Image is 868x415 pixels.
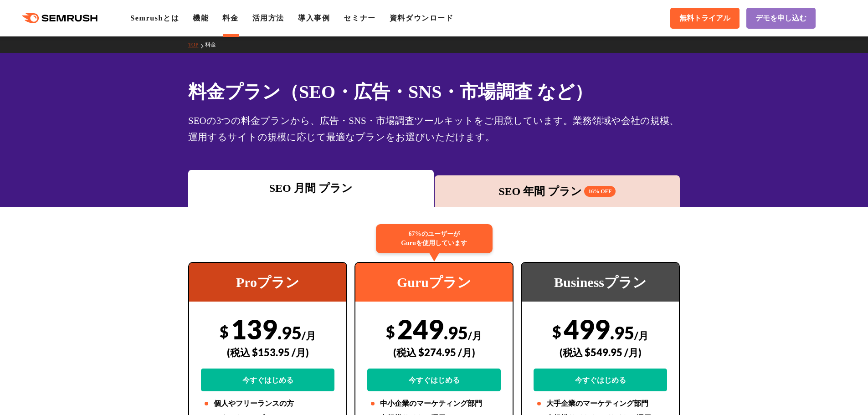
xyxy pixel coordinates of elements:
div: SEO 年間 プラン [439,183,676,200]
span: $ [386,322,395,341]
li: 大手企業のマーケティング部門 [534,398,667,409]
span: /月 [302,329,316,342]
div: 139 [201,313,334,391]
a: 今すぐはじめる [201,369,334,391]
li: 中小企業のマーケティング部門 [367,398,501,409]
span: 16% OFF [584,186,616,197]
a: 料金 [222,14,238,22]
div: 67%のユーザーが Guruを使用しています [376,224,493,253]
span: .95 [277,322,302,343]
a: 無料トライアル [670,8,740,29]
a: 今すぐはじめる [534,369,667,391]
span: $ [220,322,229,341]
div: (税込 $274.95 /月) [367,336,501,369]
li: 個人やフリーランスの方 [201,398,334,409]
a: 今すぐはじめる [367,369,501,391]
a: 料金 [205,41,223,48]
span: デモを申し込む [755,14,806,23]
div: SEOの3つの料金プランから、広告・SNS・市場調査ツールキットをご用意しています。業務領域や会社の規模、運用するサイトの規模に応じて最適なプランをお選びいただけます。 [188,113,680,145]
span: .95 [610,322,634,343]
span: .95 [444,322,468,343]
a: 導入事例 [298,14,330,22]
a: 活用方法 [252,14,284,22]
span: $ [552,322,561,341]
div: 499 [534,313,667,391]
div: Proプラン [189,263,346,302]
div: SEO 月間 プラン [193,180,429,196]
span: 無料トライアル [679,14,730,23]
a: Semrushとは [130,14,179,22]
a: 資料ダウンロード [390,14,454,22]
span: /月 [634,329,648,342]
div: Businessプラン [522,263,679,302]
span: /月 [468,329,482,342]
div: (税込 $153.95 /月) [201,336,334,369]
div: (税込 $549.95 /月) [534,336,667,369]
a: デモを申し込む [746,8,816,29]
a: 機能 [193,14,209,22]
a: TOP [188,41,205,48]
h1: 料金プラン（SEO・広告・SNS・市場調査 など） [188,78,680,105]
a: セミナー [344,14,375,22]
div: Guruプラン [355,263,513,302]
div: 249 [367,313,501,391]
